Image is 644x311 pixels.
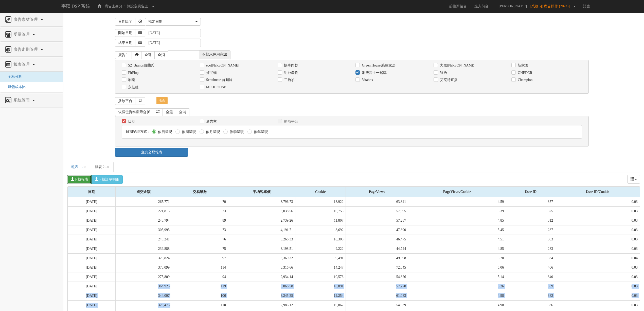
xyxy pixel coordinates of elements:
td: 10,862 [295,300,346,310]
label: 依日呈現 [157,129,172,135]
td: 3,796.73 [228,197,295,207]
label: MIKIHOUSE [205,85,226,90]
label: 大黑[PERSON_NAME] [439,63,475,68]
td: 57,995 [346,206,408,216]
span: × [106,164,110,170]
button: Close [83,165,86,170]
td: 10,891 [295,282,346,291]
label: Vitabox [361,77,373,83]
td: 344,007 [115,291,172,300]
label: ONEDER [516,70,532,75]
button: Close [106,165,110,170]
button: 下載報表 [67,175,92,184]
td: 3,066.58 [228,282,295,291]
span: 收合 [156,97,168,104]
td: 70 [172,197,228,207]
label: 新家園 [516,63,528,68]
td: [DATE] [68,197,116,207]
td: 334 [506,253,555,263]
div: 指定日期 [148,19,194,24]
td: 3,316.66 [228,263,295,272]
a: 全消 [176,108,189,116]
td: 44,744 [346,244,408,253]
span: 系統管理 [12,98,32,102]
a: 全站分析 [4,75,22,78]
td: 4,191.71 [228,225,295,235]
span: 不顯示停用商城 [199,51,230,59]
td: 340 [506,272,555,282]
td: [DATE] [68,263,116,272]
td: 57,270 [346,282,408,291]
a: 報表管理 [4,61,59,69]
td: 72,045 [346,263,408,272]
td: 0.03 [555,244,640,253]
td: 357 [506,197,555,207]
td: 89 [172,216,228,225]
td: 3,266.33 [228,235,295,244]
td: [DATE] [68,235,116,244]
td: 11,807 [295,216,346,225]
td: 0.03 [555,272,640,282]
td: 46,475 [346,235,408,244]
td: 47,390 [346,225,408,235]
td: 114 [172,263,228,272]
td: 13,922 [295,197,346,207]
span: 無設定廣告主 [127,4,148,8]
span: 日期呈現方式： [126,130,151,134]
a: 廣告走期管理 [4,46,59,54]
label: 好兆頭 [205,70,217,75]
td: 110 [172,300,228,310]
td: 287 [506,225,555,235]
td: 0.03 [555,282,640,291]
label: 刷樂 [127,77,135,83]
label: 依季呈現 [228,129,244,135]
td: [DATE] [68,244,116,253]
span: 廣告主身分： [105,4,126,8]
td: 336 [506,300,555,310]
label: eco[PERSON_NAME] [205,63,239,68]
label: S2_Brands白蘭氏 [127,63,154,68]
label: 艾克特直播 [439,77,458,83]
label: 永佳捷 [127,85,139,90]
td: 4.85 [408,216,506,225]
td: 305,995 [115,225,172,235]
td: 10,755 [295,206,346,216]
td: [DATE] [68,216,116,225]
label: 明台產物 [283,70,298,75]
a: 全選 [141,51,155,59]
td: [DATE] [68,282,116,291]
label: 依周呈現 [181,129,196,135]
label: Champion [516,77,532,83]
label: 二拾衫 [283,77,295,83]
td: 5.39 [408,206,506,216]
button: 下載訂單明細 [91,175,123,184]
a: 報表 2 - [91,162,114,172]
td: 119 [172,282,228,291]
td: 10,305 [295,235,346,244]
td: 14,247 [295,263,346,272]
td: 239,888 [115,244,172,253]
td: 3,245.35 [228,291,295,300]
a: 全選 [163,108,176,116]
td: 73 [172,225,228,235]
label: 依年呈現 [253,129,268,135]
label: FitFlop [127,70,138,75]
td: 0.03 [555,216,640,225]
td: 73 [172,206,228,216]
td: 9,222 [295,244,346,253]
div: 成交金額 [116,187,172,197]
a: 查詢交易報表 [115,148,188,157]
td: 5.20 [408,253,506,263]
td: 3,369.32 [228,253,295,263]
td: [DATE] [68,272,116,282]
td: 359 [506,282,555,291]
label: 依月呈現 [205,129,220,135]
div: Cookie [295,187,346,197]
td: 0.03 [555,197,640,207]
td: 5.14 [408,272,506,282]
div: Columns [627,175,640,184]
td: 4.59 [408,197,506,207]
td: 221,815 [115,206,172,216]
td: 9,491 [295,253,346,263]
